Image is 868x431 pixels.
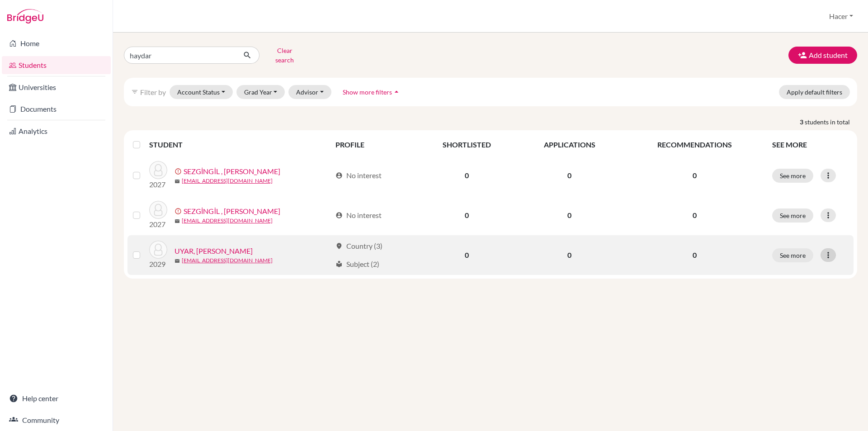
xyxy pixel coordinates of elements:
[2,122,111,140] a: Analytics
[175,258,180,264] span: mail
[343,88,392,96] span: Show more filters
[335,170,382,181] div: No interest
[772,208,813,223] button: See more
[149,161,167,179] img: SEZGİNGİL , Haydar Kaan
[517,235,622,275] td: 0
[2,56,111,74] a: Students
[392,87,401,96] i: arrow_drop_up
[170,85,233,99] button: Account Status
[149,179,167,190] p: 2027
[149,241,167,259] img: UYAR, HAYDAR TARIK
[767,134,854,156] th: SEE MORE
[259,43,310,67] button: Clear search
[628,250,761,260] p: 0
[175,179,180,184] span: mail
[2,78,111,96] a: Universities
[236,85,285,99] button: Grad Year
[182,217,273,225] a: [EMAIL_ADDRESS][DOMAIN_NAME]
[517,195,622,235] td: 0
[149,219,167,230] p: 2027
[7,9,43,24] img: Bridge-U
[335,241,382,251] div: Country (3)
[182,177,273,185] a: [EMAIL_ADDRESS][DOMAIN_NAME]
[131,88,138,95] i: filter_list
[805,117,857,127] span: students in total
[772,169,813,183] button: See more
[417,195,517,235] td: 0
[140,88,166,96] span: Filter by
[517,134,622,156] th: APPLICATIONS
[335,172,343,179] span: account_circle
[175,218,180,224] span: mail
[772,248,813,262] button: See more
[788,47,857,64] button: Add student
[288,85,331,99] button: Advisor
[628,210,761,221] p: 0
[330,134,417,156] th: PROFILE
[184,166,280,177] a: SEZGİNGİL , [PERSON_NAME]
[335,85,409,99] button: Show more filtersarrow_drop_up
[149,134,330,156] th: STUDENT
[417,235,517,275] td: 0
[124,47,236,64] input: Find student by name...
[335,212,343,219] span: account_circle
[623,134,767,156] th: RECOMMENDATIONS
[417,156,517,195] td: 0
[779,85,850,99] button: Apply default filters
[335,260,343,268] span: local_library
[825,8,857,25] button: Hacer
[2,411,111,429] a: Community
[184,206,280,217] a: SEZGİNGİL , [PERSON_NAME]
[149,201,167,219] img: SEZGİNGİL , Haydar Onur
[417,134,517,156] th: SHORTLISTED
[628,170,761,181] p: 0
[149,259,167,270] p: 2029
[175,246,253,256] a: UYAR, [PERSON_NAME]
[335,242,343,250] span: location_on
[175,168,184,175] span: error_outline
[175,208,184,215] span: error_outline
[335,259,379,270] div: Subject (2)
[2,34,111,52] a: Home
[335,210,382,221] div: No interest
[517,156,622,195] td: 0
[2,389,111,407] a: Help center
[800,117,805,127] strong: 3
[2,100,111,118] a: Documents
[182,256,273,265] a: [EMAIL_ADDRESS][DOMAIN_NAME]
